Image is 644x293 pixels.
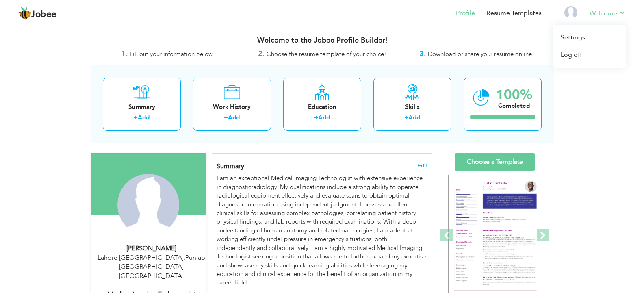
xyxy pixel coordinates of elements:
div: Summary [109,103,174,111]
a: Add [318,113,330,122]
a: Add [408,113,420,122]
a: Add [228,113,240,122]
div: I am an exceptional Medical Imaging Technologist with extensive experience in diagnosticradiology... [217,174,427,287]
label: + [134,113,138,122]
span: Choose the resume template of your choice! [267,50,386,58]
div: 100% [496,88,532,102]
h3: Welcome to the Jobee Profile Builder! [91,37,554,45]
img: Profile Img [564,6,577,19]
div: Lahore [GEOGRAPHIC_DATA] Punjab [GEOGRAPHIC_DATA] [GEOGRAPHIC_DATA] [97,253,206,281]
span: , [184,253,185,262]
div: Work History [199,103,265,111]
span: Fill out your information below. [130,50,214,58]
a: Log off [553,46,626,64]
label: + [224,113,228,122]
a: Add [138,113,150,122]
strong: 2. [258,49,265,59]
span: Summary [217,162,244,171]
h4: Adding a summary is a quick and easy way to highlight your experience and interests. [217,162,427,170]
img: jobee.io [18,7,31,20]
a: Choose a Template [455,153,535,171]
div: [PERSON_NAME] [97,244,206,253]
div: Skills [380,103,445,111]
div: Completed [496,102,532,110]
a: Profile [456,9,475,18]
strong: 3. [419,49,426,59]
span: Jobee [31,10,56,19]
div: Education [290,103,355,111]
a: Jobee [18,7,56,20]
strong: 1. [121,49,128,59]
span: Edit [418,163,427,169]
a: Welcome [590,9,626,18]
a: Settings [553,29,626,46]
label: + [314,113,318,122]
span: Download or share your resume online. [428,50,533,58]
img: Tayyaba Salamat [117,174,179,236]
label: + [404,113,408,122]
a: Resume Templates [486,9,542,18]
